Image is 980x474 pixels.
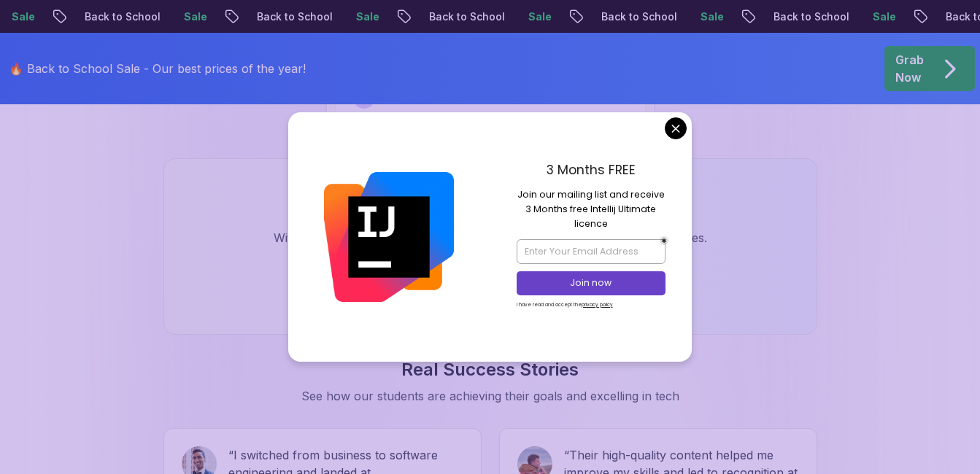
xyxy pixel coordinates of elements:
p: With a team license, you can buy a number of spots to allocate to employees. [245,229,736,246]
p: 🔥 Back to School Sale - Our best prices of the year! [9,60,306,77]
p: Sale [172,9,219,24]
p: Sale [517,9,563,24]
p: Back to School [73,9,172,24]
p: Back to School [590,9,689,24]
p: Grab Now [895,51,924,86]
p: Back to School [762,9,861,24]
h3: Need a Team License? [199,194,782,217]
p: Back to School [417,9,517,24]
h3: Real Success Stories [7,358,973,381]
p: Sale [689,9,736,24]
p: Back to School [245,9,344,24]
p: Sale [861,9,908,24]
p: Sale [344,9,391,24]
p: See how our students are achieving their goals and excelling in tech [245,387,736,405]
